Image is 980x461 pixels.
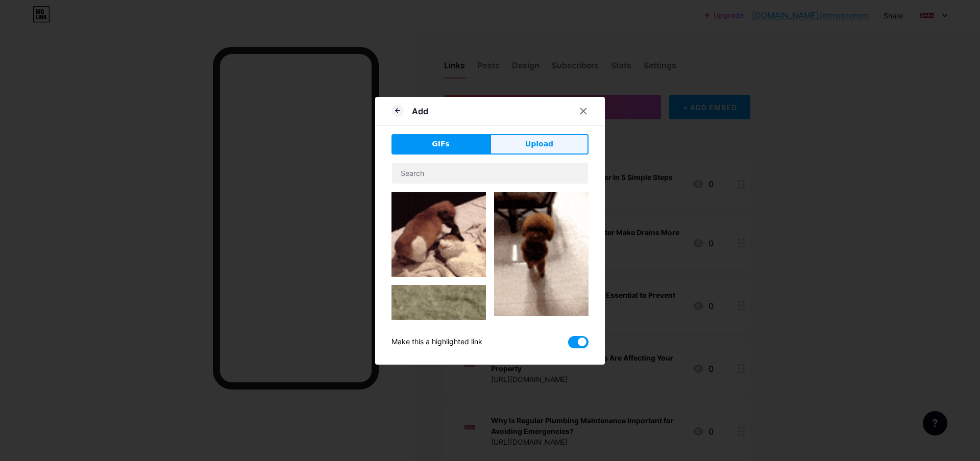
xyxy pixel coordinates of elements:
div: Add [412,105,428,117]
button: Upload [490,134,589,155]
div: Make this a highlighted link [391,336,482,348]
button: GIFs [391,134,490,155]
img: Gihpy [494,192,589,316]
span: GIFs [432,139,450,149]
span: Upload [525,139,553,149]
input: Search [392,163,588,184]
img: Gihpy [391,285,486,453]
img: Gihpy [391,192,486,277]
